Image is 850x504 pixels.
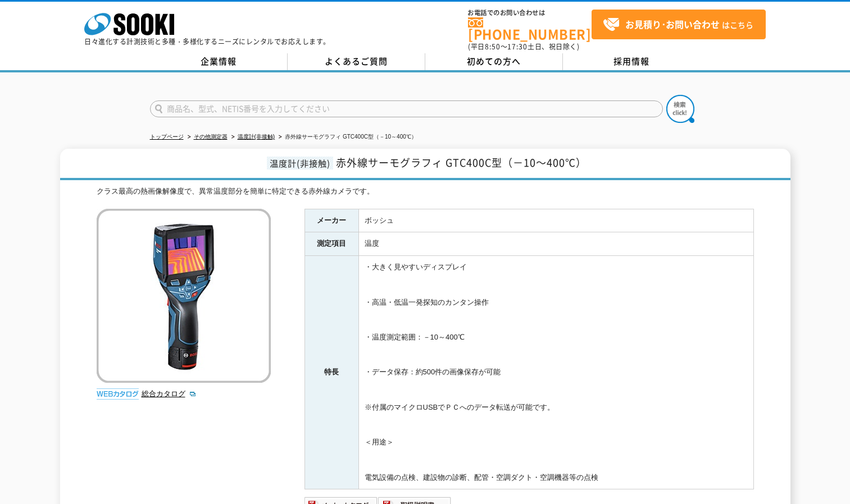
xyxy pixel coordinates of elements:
th: 特長 [304,256,358,489]
strong: お見積り･お問い合わせ [625,17,720,31]
a: 企業情報 [150,53,288,70]
span: 8:50 [485,42,501,52]
span: はこちら [603,16,753,33]
li: 赤外線サーモグラフィ GTC400C型（－10～400℃） [276,131,417,143]
span: 温度計(非接触) [267,157,333,169]
a: 総合カタログ [142,390,197,398]
a: [PHONE_NUMBER] [468,17,592,40]
td: ・大きく見やすいディスプレイ ・高温・低温一発探知のカンタン操作 ・温度測定範囲：－10～400℃ ・データ保存：約500件の画像保存が可能 ※付属のマイクロUSBでＰＣへのデータ転送が可能です... [358,256,753,489]
img: btn_search.png [666,95,694,123]
div: クラス最高の熱画像解像度で、異常温度部分を簡単に特定できる赤外線カメラです。 [97,186,754,198]
a: よくあるご質問 [288,53,425,70]
td: 温度 [358,232,753,256]
img: 赤外線サーモグラフィ GTC400C型（－10～400℃） [97,209,271,383]
th: メーカー [304,209,358,232]
span: 17:30 [507,42,528,52]
span: お電話でのお問い合わせは [468,10,592,16]
a: トップページ [150,134,184,140]
input: 商品名、型式、NETIS番号を入力してください [150,100,663,117]
span: (平日 ～ 土日、祝日除く) [468,42,579,52]
td: ボッシュ [358,209,753,232]
a: 初めての方へ [425,53,563,70]
a: 採用情報 [563,53,701,70]
a: その他測定器 [194,134,228,140]
th: 測定項目 [304,232,358,256]
p: 日々進化する計測技術と多種・多様化するニーズにレンタルでお応えします。 [84,38,330,45]
a: お見積り･お問い合わせはこちら [592,10,766,39]
span: 初めての方へ [467,55,521,67]
a: 温度計(非接触) [238,134,275,140]
span: 赤外線サーモグラフィ GTC400C型（－10～400℃） [336,155,587,170]
img: webカタログ [97,388,139,400]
